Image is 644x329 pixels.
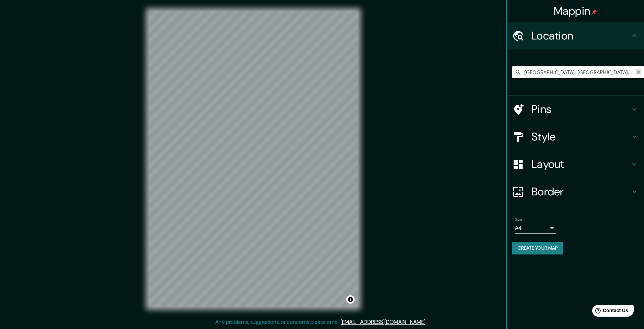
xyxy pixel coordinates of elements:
[149,11,358,307] canvas: Map
[636,68,641,75] button: Clear
[531,185,630,198] h4: Border
[515,223,556,234] div: A4
[507,123,644,150] div: Style
[512,66,644,78] input: Pick your city or area
[531,157,630,171] h4: Layout
[531,102,630,116] h4: Pins
[515,217,522,223] label: Size
[215,318,426,326] p: Any problems, suggestions, or concerns please email .
[341,318,425,326] a: [EMAIL_ADDRESS][DOMAIN_NAME]
[507,95,644,123] div: Pins
[583,302,636,321] iframe: Help widget launcher
[507,178,644,205] div: Border
[426,318,427,326] div: .
[591,9,597,15] img: pin-icon.png
[427,318,429,326] div: .
[554,4,597,18] h4: Mappin
[531,29,630,43] h4: Location
[507,150,644,178] div: Layout
[507,22,644,49] div: Location
[346,295,355,304] button: Toggle attribution
[512,242,563,254] button: Create your map
[531,130,630,144] h4: Style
